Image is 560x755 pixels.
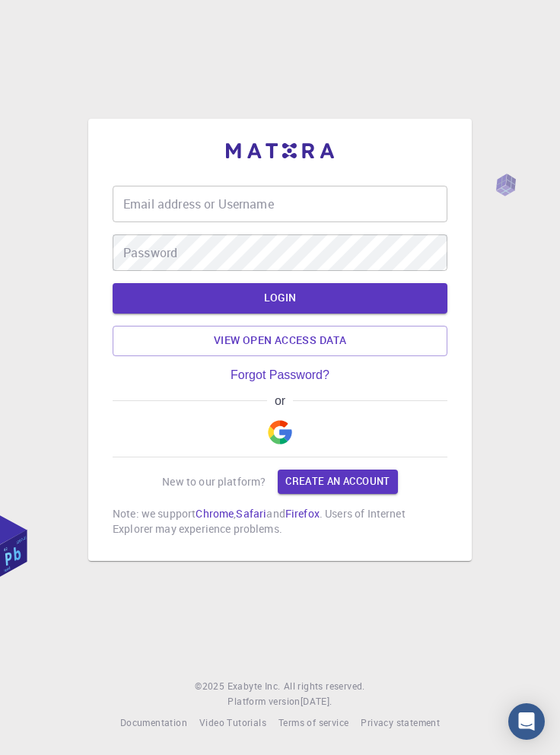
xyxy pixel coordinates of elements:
[231,368,329,382] a: Forgot Password?
[113,326,447,356] a: View open access data
[236,506,266,521] a: Safari
[278,716,348,728] span: Terms of service
[196,506,234,521] a: Chrome
[268,420,292,444] img: Google
[113,506,447,537] p: Note: we support , and . Users of Internet Explorer may experience problems.
[508,703,545,740] div: Open Intercom Messenger
[361,715,440,731] a: Privacy statement
[113,283,447,314] button: LOGIN
[199,716,266,728] span: Video Tutorials
[361,716,440,728] span: Privacy statement
[267,394,292,408] span: or
[120,715,187,731] a: Documentation
[284,679,365,694] span: All rights reserved.
[228,694,300,709] span: Platform version
[162,474,266,489] p: New to our platform?
[285,506,320,521] a: Firefox
[301,695,332,707] span: [DATE] .
[120,716,187,728] span: Documentation
[199,715,266,731] a: Video Tutorials
[301,694,332,709] a: [DATE].
[228,679,281,694] a: Exabyte Inc.
[195,679,227,694] span: © 2025
[278,470,397,494] a: Create an account
[278,715,348,731] a: Terms of service
[228,680,281,692] span: Exabyte Inc.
